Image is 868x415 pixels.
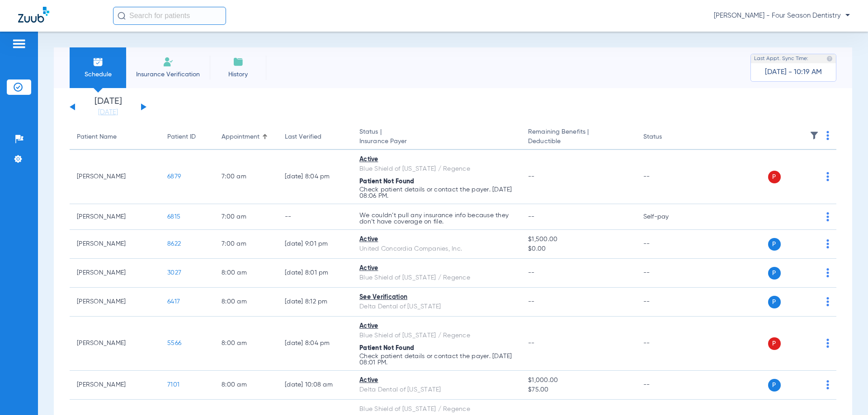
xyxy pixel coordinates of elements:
td: Self-pay [636,204,697,230]
img: group-dot-blue.svg [826,172,829,181]
td: [PERSON_NAME] [70,230,160,259]
div: Blue Shield of [US_STATE] / Regence [359,331,514,340]
span: P [768,238,781,251]
img: Zuub Logo [18,7,49,23]
td: [DATE] 9:01 PM [278,230,352,259]
img: group-dot-blue.svg [826,268,829,277]
div: Blue Shield of [US_STATE] / Regence [359,164,514,174]
span: P [768,267,781,280]
iframe: Chat Widget [823,372,868,415]
td: [DATE] 8:04 PM [278,150,352,204]
span: P [768,337,781,350]
span: -- [528,270,535,276]
td: -- [636,317,697,371]
td: 8:00 AM [214,317,278,371]
td: -- [278,204,352,230]
div: Delta Dental of [US_STATE] [359,302,514,312]
span: -- [528,173,535,180]
span: P [768,171,781,183]
span: -- [528,214,535,220]
td: [PERSON_NAME] [70,204,160,230]
span: Last Appt. Sync Time: [754,54,808,63]
td: [DATE] 8:01 PM [278,259,352,288]
span: [PERSON_NAME] - Four Season Dentistry [714,11,850,20]
div: Last Verified [285,132,345,142]
span: 8622 [167,241,181,247]
img: group-dot-blue.svg [826,212,829,221]
div: Patient ID [167,132,196,142]
img: group-dot-blue.svg [826,131,829,140]
span: Patient Not Found [359,345,414,351]
span: P [768,296,781,308]
img: Search Icon [118,12,126,20]
span: Insurance Verification [133,70,203,79]
span: -- [528,340,535,346]
td: [PERSON_NAME] [70,371,160,400]
p: Check patient details or contact the payer. [DATE] 08:01 PM. [359,353,514,366]
td: -- [636,150,697,204]
p: We couldn’t pull any insurance info because they don’t have coverage on file. [359,212,514,225]
a: [DATE] [81,108,135,117]
span: 6879 [167,173,181,180]
span: [DATE] - 10:19 AM [765,68,822,77]
span: -- [528,298,535,305]
div: Active [359,264,514,273]
span: $75.00 [528,385,628,395]
th: Status [636,125,697,150]
td: [PERSON_NAME] [70,288,160,317]
span: 6815 [167,214,180,220]
span: 6417 [167,298,180,305]
div: Delta Dental of [US_STATE] [359,385,514,395]
img: group-dot-blue.svg [826,297,829,306]
span: Deductible [528,137,628,146]
td: -- [636,288,697,317]
td: 8:00 AM [214,259,278,288]
input: Search for patients [113,7,226,25]
span: $0.00 [528,244,628,254]
img: hamburger-icon [12,38,26,49]
p: Check patient details or contact the payer. [DATE] 08:06 PM. [359,187,514,199]
th: Status | [352,125,521,150]
th: Remaining Benefits | [521,125,636,150]
td: -- [636,259,697,288]
img: Manual Insurance Verification [163,56,174,67]
td: [DATE] 8:12 PM [278,288,352,317]
td: [DATE] 8:04 PM [278,317,352,371]
div: Patient ID [167,132,207,142]
td: 8:00 AM [214,288,278,317]
td: -- [636,230,697,259]
span: Insurance Payer [359,137,514,146]
span: Patient Not Found [359,178,414,185]
td: [PERSON_NAME] [70,317,160,371]
img: group-dot-blue.svg [826,239,829,248]
div: Active [359,322,514,331]
span: History [217,70,259,79]
div: Blue Shield of [US_STATE] / Regence [359,405,514,414]
img: last sync help info [826,56,833,62]
span: $1,500.00 [528,235,628,244]
div: See Verification [359,293,514,302]
div: Patient Name [77,132,117,142]
span: $1,000.00 [528,376,628,385]
img: History [233,56,244,67]
td: 7:00 AM [214,150,278,204]
img: group-dot-blue.svg [826,339,829,348]
td: -- [636,371,697,400]
div: Active [359,235,514,244]
div: United Concordia Companies, Inc. [359,244,514,254]
span: P [768,379,781,392]
td: [PERSON_NAME] [70,150,160,204]
span: Schedule [76,70,119,79]
td: [PERSON_NAME] [70,259,160,288]
div: Appointment [222,132,259,142]
div: Patient Name [77,132,153,142]
div: Last Verified [285,132,321,142]
span: 3027 [167,270,181,276]
span: 7101 [167,382,179,388]
div: Appointment [222,132,270,142]
td: [DATE] 10:08 AM [278,371,352,400]
img: filter.svg [810,131,819,140]
td: 8:00 AM [214,371,278,400]
div: Blue Shield of [US_STATE] / Regence [359,273,514,283]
